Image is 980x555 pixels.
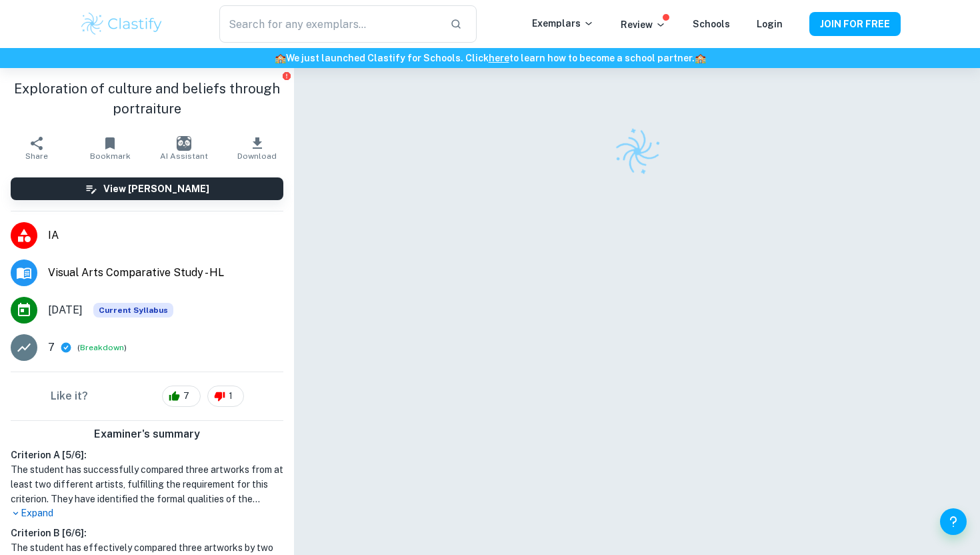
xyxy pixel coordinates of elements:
[221,390,240,403] span: 1
[695,53,706,63] span: 🏫
[489,53,509,63] a: here
[237,151,277,161] span: Download
[207,386,244,407] div: 1
[809,12,901,36] button: JOIN FOR FREE
[25,151,48,161] span: Share
[93,303,173,318] span: Current Syllabus
[90,151,131,161] span: Bookmark
[48,302,83,318] span: [DATE]
[757,19,783,29] a: Login
[621,17,666,32] p: Review
[80,342,124,354] button: Breakdown
[532,16,594,31] p: Exemplars
[162,386,201,407] div: 7
[160,151,208,161] span: AI Assistant
[693,19,730,29] a: Schools
[176,390,197,403] span: 7
[5,426,289,442] h6: Examiner's summary
[11,506,283,520] p: Expand
[177,136,191,151] img: AI Assistant
[93,303,173,318] div: This exemplar is based on the current syllabus. Feel free to refer to it for inspiration/ideas wh...
[221,129,294,167] button: Download
[51,388,88,404] h6: Like it?
[281,71,291,81] button: Report issue
[11,462,283,506] h1: The student has successfully compared three artworks from at least two different artists, fulfill...
[605,120,668,183] img: Clastify logo
[275,53,286,63] span: 🏫
[11,526,283,540] h6: Criterion B [ 6 / 6 ]:
[103,181,209,196] h6: View [PERSON_NAME]
[48,265,283,281] span: Visual Arts Comparative Study - HL
[73,129,147,167] button: Bookmark
[219,5,439,43] input: Search for any exemplars...
[147,129,221,167] button: AI Assistant
[940,508,967,535] button: Help and Feedback
[48,227,283,243] span: IA
[77,342,127,354] span: ( )
[48,340,55,356] p: 7
[3,51,977,65] h6: We just launched Clastify for Schools. Click to learn how to become a school partner.
[79,11,164,37] img: Clastify logo
[11,79,283,119] h1: Exploration of culture and beliefs through portraiture
[11,177,283,200] button: View [PERSON_NAME]
[11,448,283,462] h6: Criterion A [ 5 / 6 ]:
